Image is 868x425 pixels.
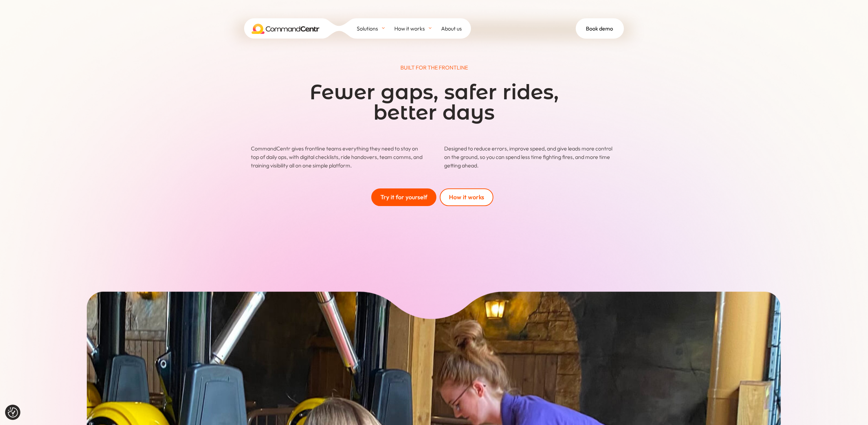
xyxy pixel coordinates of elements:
[251,63,617,72] p: BUILT FOR THE FRONTLINE
[357,18,394,39] a: Solutions
[586,23,613,34] span: Book demo
[441,18,471,39] a: About us
[251,144,424,170] p: CommandCentr gives frontline teams everything they need to stay on top of daily ops, with digital...
[371,188,436,206] a: Try it for yourself
[8,407,18,418] button: Consent Preferences
[394,23,425,34] span: How it works
[357,23,378,34] span: Solutions
[444,144,617,170] p: Designed to reduce errors, improve speed, and give leads more control on the ground, so you can s...
[394,18,441,39] a: How it works
[440,188,493,206] a: How it works
[441,23,462,34] span: About us
[310,80,559,125] span: Fewer gaps, safer rides, better days
[8,407,18,418] img: Revisit consent button
[576,18,624,39] a: Book demo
